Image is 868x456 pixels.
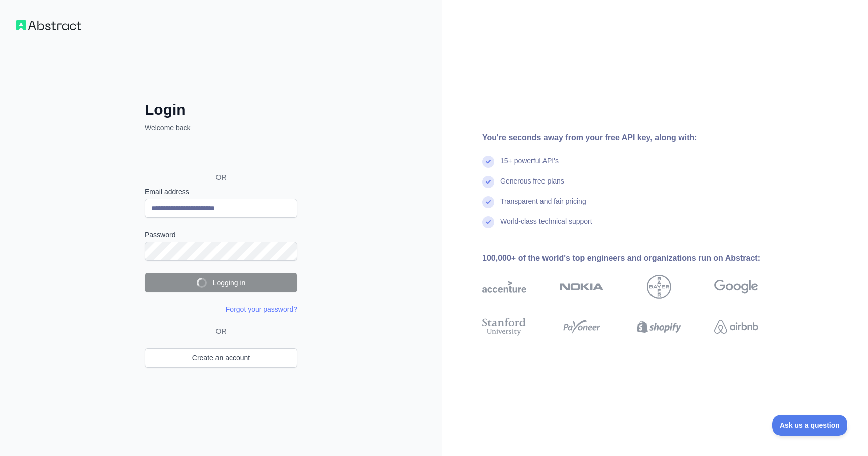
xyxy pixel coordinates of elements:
img: payoneer [560,316,604,338]
a: Create an account [145,348,297,368]
img: stanford university [482,316,526,338]
img: nokia [560,275,604,299]
p: Welcome back [145,123,297,133]
iframe: Toggle Customer Support [772,415,848,436]
img: google [714,275,758,299]
h2: Login [145,101,297,119]
span: OR [208,172,235,183]
div: 15+ powerful API's [500,156,559,176]
img: check mark [482,176,494,188]
div: You're seconds away from your free API key, along with: [482,132,791,144]
img: check mark [482,156,494,168]
label: Password [145,230,297,240]
img: accenture [482,275,526,299]
div: World-class technical support [500,216,592,236]
img: Workflow [16,20,81,30]
img: airbnb [714,316,758,338]
div: 100,000+ of the world's top engineers and organizations run on Abstract: [482,252,791,264]
button: Logging in [145,273,297,292]
img: check mark [482,216,494,228]
img: check mark [482,196,494,208]
div: Generous free plans [500,176,564,196]
img: bayer [647,275,671,299]
div: Transparent and fair pricing [500,196,586,216]
label: Email address [145,187,297,197]
a: Forgot your password? [226,305,297,313]
span: OR [212,326,231,336]
iframe: Кнопка "Увійти через Google" [140,144,300,166]
img: shopify [637,316,681,338]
